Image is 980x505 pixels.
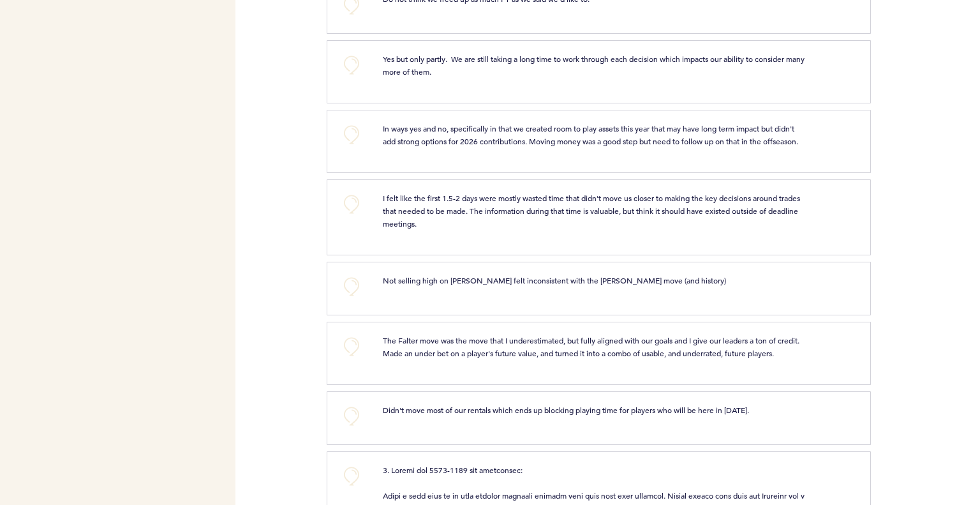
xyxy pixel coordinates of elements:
span: Didn't move most of our rentals which ends up blocking playing time for players who will be here ... [383,405,749,415]
span: In ways yes and no, specifically in that we created room to play assets this year that may have l... [383,123,798,146]
span: Yes but only partly. We are still taking a long time to work through each decision which impacts ... [383,54,806,77]
span: Not selling high on [PERSON_NAME] felt inconsistent with the [PERSON_NAME] move (and history) [383,275,726,285]
span: I felt like the first 1.5-2 days were mostly wasted time that didn't move us closer to making the... [383,193,802,229]
span: The Falter move was the move that I underestimated, but fully aligned with our goals and I give o... [383,335,801,358]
